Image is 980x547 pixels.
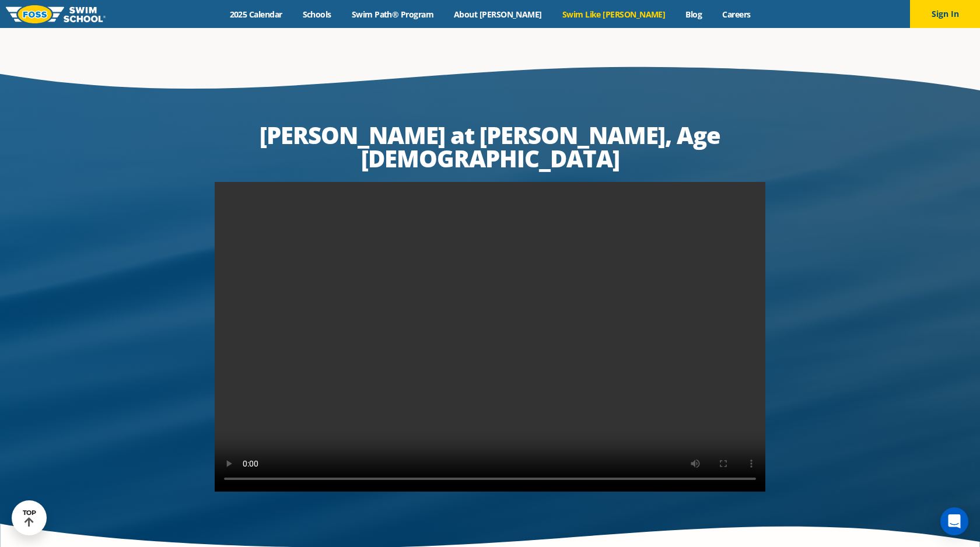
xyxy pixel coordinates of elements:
[675,9,712,20] a: Blog
[219,9,292,20] a: 2025 Calendar
[292,9,341,20] a: Schools
[215,124,765,170] h2: [PERSON_NAME] at [PERSON_NAME], Age [DEMOGRAPHIC_DATA]
[552,9,675,20] a: Swim Like [PERSON_NAME]
[341,9,443,20] a: Swim Path® Program
[712,9,761,20] a: Careers
[23,509,36,527] div: TOP
[940,507,968,535] div: Open Intercom Messenger
[444,9,552,20] a: About [PERSON_NAME]
[6,5,106,23] img: FOSS Swim School Logo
